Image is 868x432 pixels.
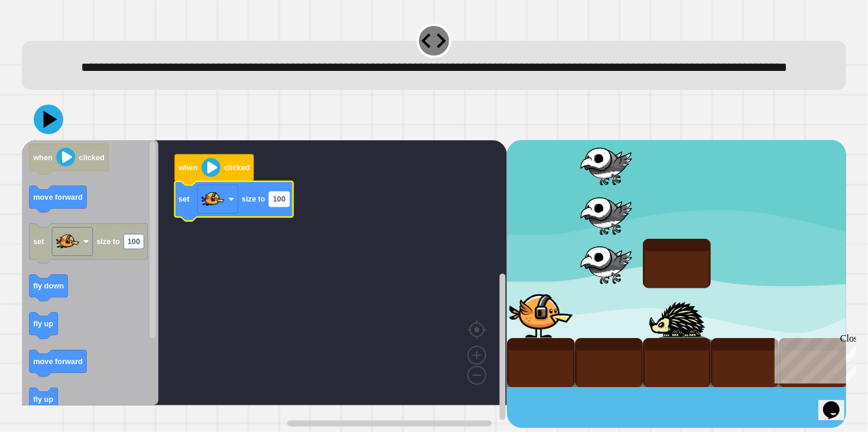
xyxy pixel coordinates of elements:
[22,140,507,427] div: Blockly Workspace
[5,5,82,75] div: Chat with us now!Close
[32,153,53,162] text: when
[770,333,856,384] iframe: chat widget
[33,193,83,202] text: move forward
[33,282,64,291] text: fly down
[96,238,120,246] text: size to
[242,195,265,204] text: size to
[178,195,190,204] text: set
[128,238,140,246] text: 100
[79,153,104,162] text: clicked
[178,163,198,172] text: when
[224,163,249,172] text: clicked
[273,195,285,204] text: 100
[33,238,44,246] text: set
[33,395,53,404] text: fly up
[33,358,83,366] text: move forward
[33,320,53,329] text: fly up
[818,385,856,420] iframe: chat widget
